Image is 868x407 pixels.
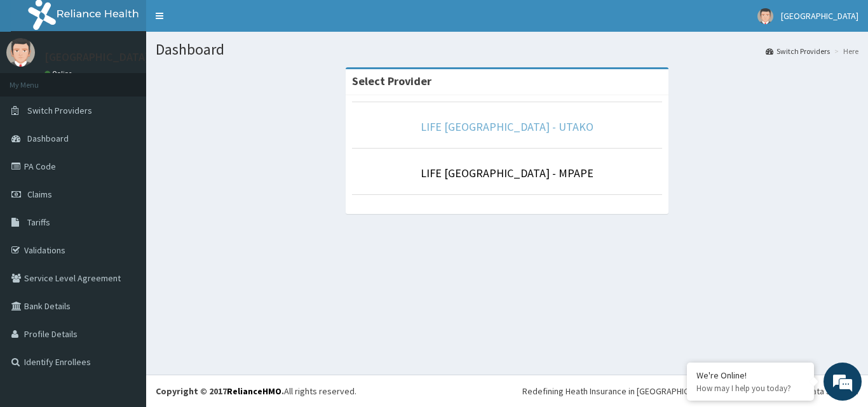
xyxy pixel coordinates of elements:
p: [GEOGRAPHIC_DATA] [44,51,149,63]
span: Dashboard [27,133,69,144]
a: LIFE [GEOGRAPHIC_DATA] - MPAPE [421,166,593,180]
img: d_794563401_company_1708531726252_794563401 [24,63,51,95]
div: Redefining Heath Insurance in [GEOGRAPHIC_DATA] using Telemedicine and Data Science! [522,385,858,397]
a: RelianceHMO [227,385,281,397]
span: We're online! [74,123,175,251]
div: We're Online! [696,370,804,381]
div: Chat with us now [66,71,214,88]
a: LIFE [GEOGRAPHIC_DATA] - UTAKO [421,119,593,134]
p: How may I help you today? [696,383,804,394]
span: Tariffs [27,217,50,228]
a: Online [44,69,75,78]
span: Claims [27,189,52,200]
textarea: Type your message and hit 'Enter' [6,272,242,316]
span: [GEOGRAPHIC_DATA] [781,10,858,22]
img: User Image [757,8,773,24]
h1: Dashboard [156,41,858,58]
a: Switch Providers [766,46,830,57]
li: Here [831,46,858,57]
strong: Select Provider [352,74,431,88]
footer: All rights reserved. [146,375,868,407]
strong: Copyright © 2017 . [156,385,284,397]
img: User Image [6,38,35,67]
span: Switch Providers [27,105,92,116]
div: Minimize live chat window [208,6,239,37]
